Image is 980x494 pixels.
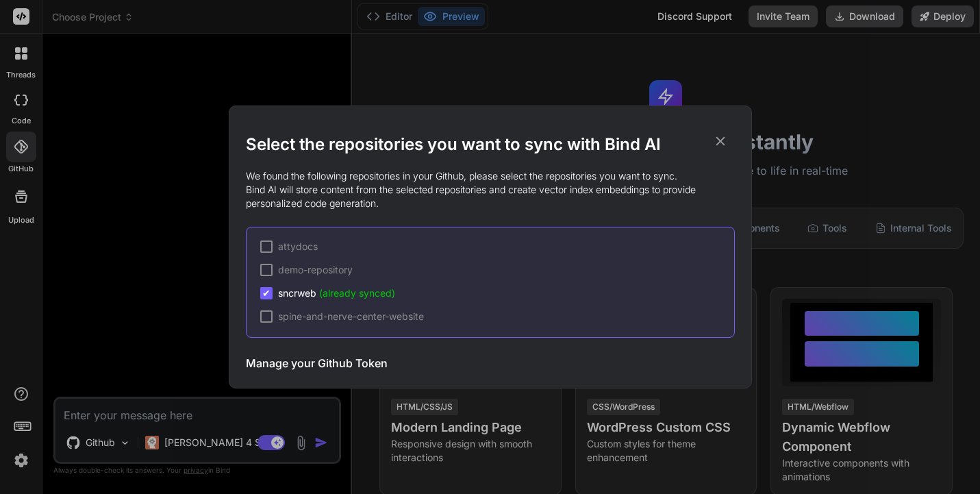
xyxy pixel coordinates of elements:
span: spine-and-nerve-center-website [278,310,424,323]
h2: Select the repositories you want to sync with Bind AI [246,134,735,156]
span: demo-repository [278,263,353,277]
h3: Manage your Github Token [246,355,388,371]
p: We found the following repositories in your Github, please select the repositories you want to sy... [246,169,735,210]
span: attydocs [278,240,318,254]
span: (already synced) [319,287,395,299]
span: sncrweb [278,286,395,300]
span: ✔ [262,286,271,300]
